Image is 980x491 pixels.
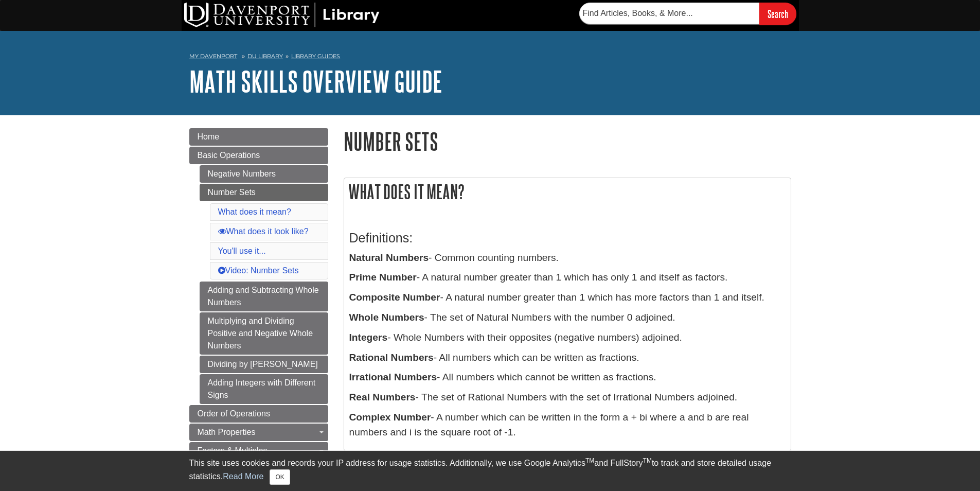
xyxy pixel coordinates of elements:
[218,247,266,255] a: You'll use it...
[198,446,268,455] span: Factors & Multiples
[349,332,388,343] b: Integers
[349,390,786,405] p: - The set of Rational Numbers with the set of Irrational Numbers adjoined.
[349,270,786,285] p: - A natural number greater than 1 which has only 1 and itself as factors.
[349,290,786,305] p: - A natural number greater than 1 which has more factors than 1 and itself.
[198,132,220,141] span: Home
[349,350,786,365] p: - All numbers which can be written as fractions.
[344,128,791,154] h1: Number Sets
[349,410,786,440] p: - A number which can be written in the form a + bi where a and b are real numbers and i is the sq...
[349,310,786,325] p: - The set of Natural Numbers with the number 0 adjoined.
[585,457,594,464] sup: TM
[349,412,431,423] b: Complex Number
[189,49,791,66] nav: breadcrumb
[349,352,434,363] b: Rational Numbers
[189,457,791,485] div: This site uses cookies and records your IP address for usage statistics. Additionally, we use Goo...
[349,292,440,303] b: Composite Number
[189,65,442,97] a: Math Skills Overview Guide
[349,251,786,266] p: - Common counting numbers.
[223,472,263,481] a: Read More
[200,356,328,373] a: Dividing by [PERSON_NAME]
[200,374,328,404] a: Adding Integers with Different Signs
[200,184,328,201] a: Number Sets
[349,392,416,402] b: Real Numbers
[218,227,309,236] a: What does it look like?
[200,312,328,355] a: Multiplying and Dividing Positive and Negative Whole Numbers
[349,330,786,345] p: - Whole Numbers with their opposites (negative numbers) adjoined.
[198,151,260,160] span: Basic Operations
[643,457,652,464] sup: TM
[184,3,380,27] img: DU Library
[189,128,328,146] a: Home
[344,178,791,205] h2: What does it mean?
[579,3,796,25] form: Searches DU Library's articles, books, and more
[579,3,759,24] input: Find Articles, Books, & More...
[349,370,786,385] p: - All numbers which cannot be written as fractions.
[189,52,237,61] a: My Davenport
[291,52,340,60] a: Library Guides
[200,165,328,183] a: Negative Numbers
[218,266,299,275] a: Video: Number Sets
[247,52,283,60] a: DU Library
[189,147,328,164] a: Basic Operations
[349,312,424,323] b: Whole Numbers
[270,469,290,485] button: Close
[759,3,796,25] input: Search
[349,372,437,382] b: Irrational Numbers
[198,428,256,436] span: Math Properties
[198,409,270,418] span: Order of Operations
[349,252,429,263] b: Natural Numbers
[349,272,417,283] b: Prime Number
[189,405,328,423] a: Order of Operations
[349,231,786,246] h3: Definitions:
[200,282,328,311] a: Adding and Subtracting Whole Numbers
[189,424,328,441] a: Math Properties
[189,442,328,460] a: Factors & Multiples
[218,207,291,216] a: What does it mean?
